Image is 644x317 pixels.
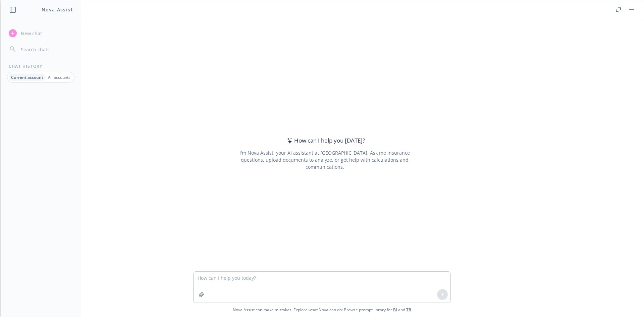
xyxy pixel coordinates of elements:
h1: Nova Assist [42,6,73,13]
p: All accounts [48,74,70,80]
button: New chat [6,27,75,39]
div: I'm Nova Assist, your AI assistant at [GEOGRAPHIC_DATA]. Ask me insurance questions, upload docum... [230,149,419,170]
span: New chat [19,30,42,37]
input: Search chats [19,45,73,54]
div: Chat History [1,63,81,69]
a: TR [406,307,411,313]
p: Current account [11,74,43,80]
span: Nova Assist can make mistakes. Explore what Nova can do: Browse prompt library for and [233,303,411,317]
div: How can I help you [DATE]? [285,136,365,145]
a: BI [393,307,397,313]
